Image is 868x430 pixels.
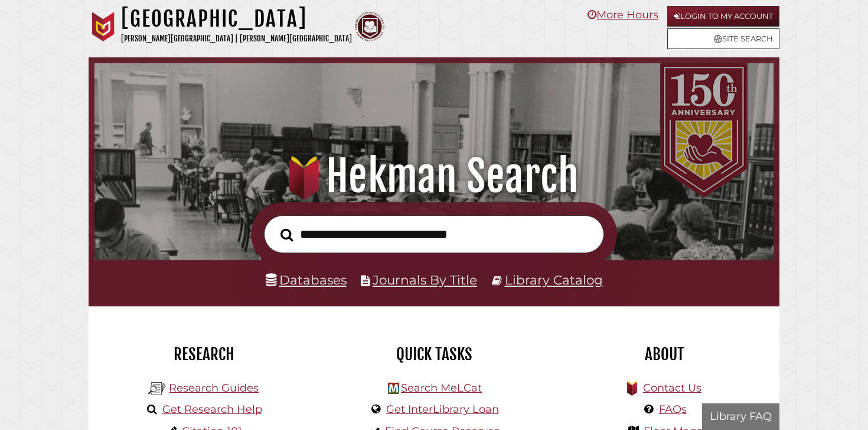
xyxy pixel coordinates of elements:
[97,344,310,364] h2: Research
[107,150,761,202] h1: Hekman Search
[121,6,352,32] h1: [GEOGRAPHIC_DATA]
[667,28,779,49] a: Site Search
[148,380,166,397] img: Hekman Library Logo
[388,383,399,394] img: Hekman Library Logo
[386,403,499,416] a: Get InterLibrary Loan
[373,272,477,287] a: Journals By Title
[659,403,687,416] a: FAQs
[169,381,259,395] a: Research Guides
[667,6,779,27] a: Login to My Account
[588,8,658,21] a: More Hours
[558,344,771,364] h2: About
[401,381,482,395] a: Search MeLCat
[266,272,347,287] a: Databases
[275,225,299,245] button: Search
[355,12,384,41] img: Calvin Theological Seminary
[280,228,293,242] i: Search
[643,381,701,395] a: Contact Us
[89,12,118,41] img: Calvin University
[505,272,603,287] a: Library Catalog
[328,344,540,364] h2: Quick Tasks
[162,403,262,416] a: Get Research Help
[121,32,352,46] p: [PERSON_NAME][GEOGRAPHIC_DATA] | [PERSON_NAME][GEOGRAPHIC_DATA]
